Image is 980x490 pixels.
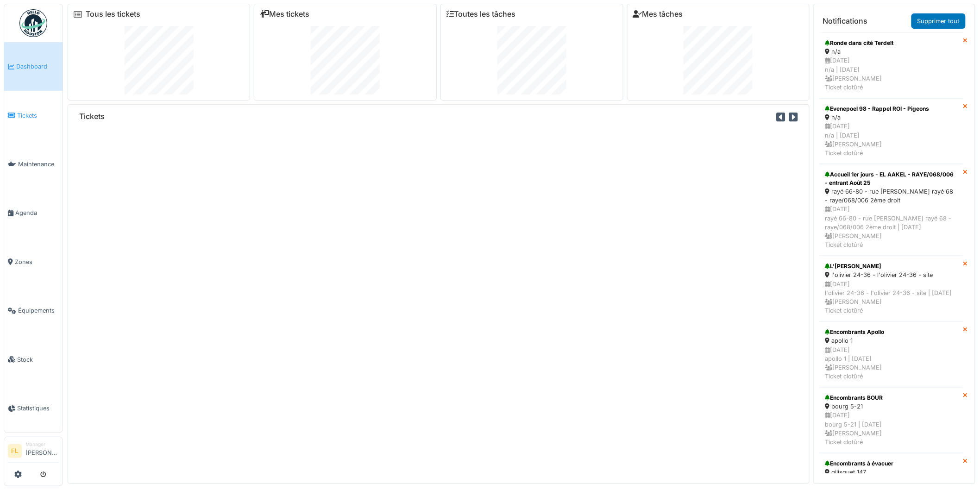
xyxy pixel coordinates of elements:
[825,411,957,446] div: [DATE] bourg 5-21 | [DATE] [PERSON_NAME] Ticket clotûré
[825,270,957,279] div: l'olivier 24-36 - l'olivier 24-36 - site
[4,238,63,286] a: Zones
[825,205,957,249] div: [DATE] rayé 66-80 - rue [PERSON_NAME] rayé 68 - raye/068/006 2ème droit | [DATE] [PERSON_NAME] Ti...
[19,9,47,37] img: Badge_color-CXgf-gQk.svg
[825,459,957,468] div: Encombrants à évacuer
[8,444,22,458] li: FL
[18,160,59,169] span: Maintenance
[825,170,957,187] div: Accueil 1er jours - EL AAKEL - RAYE/068/006 - entrant Août 25
[825,187,957,205] div: rayé 66-80 - rue [PERSON_NAME] rayé 68 - raye/068/006 2ème droit
[15,258,59,266] span: Zones
[25,441,59,448] div: Manager
[825,328,957,336] div: Encombrants Apollo
[819,98,963,164] a: Evenepoel 98 - Rappel ROI - Pigeons n/a [DATE]n/a | [DATE] [PERSON_NAME]Ticket clotûré
[825,47,957,56] div: n/a
[825,336,957,345] div: apollo 1
[825,105,957,113] div: Evenepoel 98 - Rappel ROI - Pigeons
[17,111,59,120] span: Tickets
[17,404,59,413] span: Statistiques
[825,280,957,315] div: [DATE] l'olivier 24-36 - l'olivier 24-36 - site | [DATE] [PERSON_NAME] Ticket clotûré
[4,42,63,91] a: Dashboard
[825,56,957,92] div: [DATE] n/a | [DATE] [PERSON_NAME] Ticket clotûré
[633,10,683,19] a: Mes tâches
[819,321,963,387] a: Encombrants Apollo apollo 1 [DATE]apollo 1 | [DATE] [PERSON_NAME]Ticket clotûré
[4,91,63,139] a: Tickets
[823,17,868,25] h6: Notifications
[18,306,59,315] span: Équipements
[819,164,963,256] a: Accueil 1er jours - EL AAKEL - RAYE/068/006 - entrant Août 25 rayé 66-80 - rue [PERSON_NAME] rayé...
[15,208,59,217] span: Agenda
[825,468,957,477] div: gilisquet 147
[819,256,963,321] a: L'[PERSON_NAME] l'olivier 24-36 - l'olivier 24-36 - site [DATE]l'olivier 24-36 - l'olivier 24-36 ...
[819,32,963,98] a: Ronde dans cité Terdelt n/a [DATE]n/a | [DATE] [PERSON_NAME]Ticket clotûré
[25,441,59,461] li: [PERSON_NAME]
[4,335,63,383] a: Stock
[4,188,63,237] a: Agenda
[446,10,515,19] a: Toutes les tâches
[4,140,63,188] a: Maintenance
[825,262,957,270] div: L'[PERSON_NAME]
[825,346,957,381] div: [DATE] apollo 1 | [DATE] [PERSON_NAME] Ticket clotûré
[79,112,105,121] h6: Tickets
[825,122,957,157] div: [DATE] n/a | [DATE] [PERSON_NAME] Ticket clotûré
[825,39,957,47] div: Ronde dans cité Terdelt
[17,355,59,364] span: Stock
[260,10,309,19] a: Mes tickets
[825,394,957,402] div: Encombrants BOUR
[825,113,957,122] div: n/a
[86,10,140,19] a: Tous les tickets
[16,62,59,71] span: Dashboard
[4,286,63,335] a: Équipements
[8,441,59,463] a: FL Manager[PERSON_NAME]
[819,387,963,453] a: Encombrants BOUR bourg 5-21 [DATE]bourg 5-21 | [DATE] [PERSON_NAME]Ticket clotûré
[911,13,966,29] a: Supprimer tout
[825,402,957,411] div: bourg 5-21
[4,384,63,433] a: Statistiques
